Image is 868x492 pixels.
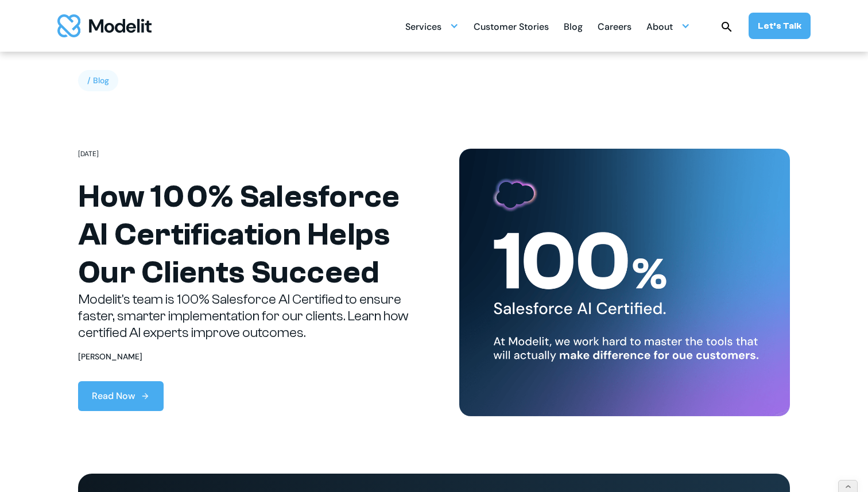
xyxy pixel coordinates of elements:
[92,389,135,403] div: Read Now
[57,14,152,37] img: modelit logo
[78,292,409,341] p: Modelit's team is 100% Salesforce AI Certified to ensure faster, smarter implementation for our c...
[564,15,583,37] a: Blog
[474,17,549,39] div: Customer Stories
[564,17,583,39] div: Blog
[646,17,673,39] div: About
[598,17,631,39] div: Careers
[405,17,441,39] div: Services
[78,351,142,363] div: [PERSON_NAME]
[78,178,409,292] h1: How 100% Salesforce AI Certification Helps Our Clients Succeed
[598,15,631,37] a: Careers
[405,15,459,37] div: Services
[749,13,811,39] a: Let’s Talk
[758,20,801,32] div: Let’s Talk
[78,381,164,411] a: Read Now
[78,70,118,91] div: / Blog
[78,149,99,160] div: [DATE]
[141,392,150,401] img: arrow right
[646,15,690,37] div: About
[474,15,549,37] a: Customer Stories
[57,14,152,37] a: home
